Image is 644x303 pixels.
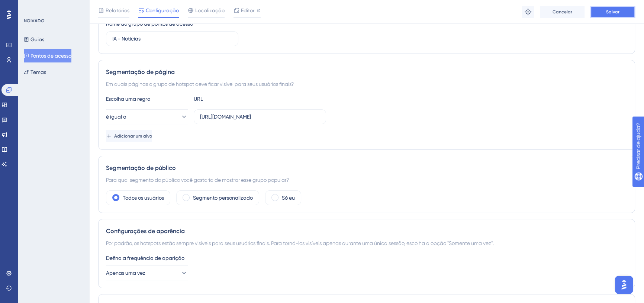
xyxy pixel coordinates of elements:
font: Nome do grupo de pontos de acesso [106,21,193,27]
input: Digite o nome do seu grupo de hotspot aqui [112,35,232,43]
font: Apenas uma vez [106,270,145,276]
font: Temas [30,69,46,75]
font: Adicionar um alvo [114,133,152,139]
font: Cancelar [553,9,572,14]
input: seusite.com/caminho [200,113,320,121]
font: Salvar [606,9,619,14]
font: Todos os usuários [123,195,164,201]
button: Temas [24,65,46,79]
font: Configuração [146,7,179,13]
font: Editor [241,7,255,13]
button: Guias [24,33,44,46]
font: Só eu [282,195,295,201]
font: é igual a [106,114,126,120]
button: Salvar [590,6,635,18]
font: Guias [30,36,44,42]
font: Relatórios [106,7,129,13]
font: Pontos de acesso [30,53,71,59]
button: é igual a [106,109,188,124]
iframe: Iniciador do Assistente de IA do UserGuiding [613,274,635,296]
button: Cancelar [540,6,585,18]
font: Configurações de aparência [106,228,185,235]
font: Localização [195,7,225,13]
font: NOIVADO [24,18,45,23]
font: Para qual segmento do público você gostaria de mostrar esse grupo popular? [106,177,289,183]
font: Defina a frequência de aparição [106,255,184,261]
font: Em quais páginas o grupo de hotspot deve ficar visível para seus usuários finais? [106,81,294,87]
button: Pontos de acesso [24,49,71,62]
font: Segmentação de página [106,68,175,75]
font: Segmento personalizado [193,195,253,201]
button: Apenas uma vez [106,265,188,280]
font: URL [194,96,203,102]
font: Por padrão, os hotspots estão sempre visíveis para seus usuários finais. Para torná-los visíveis ... [106,240,494,246]
font: Segmentação de público [106,164,176,171]
font: Escolha uma regra [106,96,151,102]
button: Adicionar um alvo [106,130,152,142]
font: Precisar de ajuda? [17,3,64,9]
